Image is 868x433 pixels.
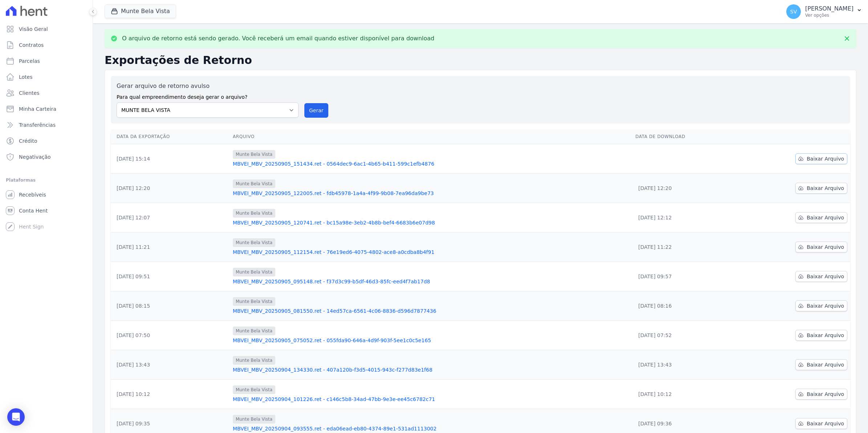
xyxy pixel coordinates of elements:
span: Baixar Arquivo [807,390,844,398]
a: MBVEI_MBV_20250905_122005.ret - fdb45978-1a4a-4f99-9b08-7ea96da9be73 [233,190,630,197]
td: [DATE] 08:15 [111,291,230,321]
span: Munte Bela Vista [233,327,275,335]
span: Munte Bela Vista [233,209,275,218]
span: Munte Bela Vista [233,385,275,394]
span: Baixar Arquivo [807,214,844,221]
span: Munte Bela Vista [233,268,275,276]
span: Munte Bela Vista [233,179,275,188]
span: Clientes [19,89,39,97]
span: Transferências [19,121,56,129]
a: Parcelas [3,54,90,68]
span: Munte Bela Vista [233,415,275,424]
a: Baixar Arquivo [795,330,847,341]
a: MBVEI_MBV_20250905_095148.ret - f37d3c99-b5df-46d3-85fc-eed4f7ab17d8 [233,278,630,285]
td: [DATE] 11:21 [111,232,230,262]
a: MBVEI_MBV_20250904_101226.ret - c146c5b8-34ad-47bb-9e3e-ee45c6782c71 [233,396,630,403]
span: Munte Bela Vista [233,238,275,247]
a: Crédito [3,134,90,148]
td: [DATE] 10:12 [111,380,230,409]
td: [DATE] 09:57 [633,262,740,291]
a: Baixar Arquivo [795,418,847,429]
span: Contratos [19,41,44,49]
td: [DATE] 13:43 [633,350,740,380]
a: Baixar Arquivo [795,271,847,282]
p: [PERSON_NAME] [805,5,853,12]
span: Munte Bela Vista [233,150,275,159]
td: [DATE] 07:52 [633,321,740,350]
td: [DATE] 08:16 [633,291,740,321]
td: [DATE] 13:43 [111,350,230,380]
span: Munte Bela Vista [233,297,275,306]
button: SV [PERSON_NAME] Ver opções [780,1,868,22]
a: Minha Carteira [3,102,90,116]
a: MBVEI_MBV_20250905_112154.ret - 76e19ed6-4075-4802-ace8-a0cdba8b4f91 [233,248,630,256]
a: Lotes [3,70,90,84]
a: Baixar Arquivo [795,300,847,311]
span: Visão Geral [19,25,48,33]
a: MBVEI_MBV_20250905_081550.ret - 14ed57ca-6561-4c06-8836-d596d7877436 [233,307,630,315]
button: Munte Bela Vista [105,4,176,18]
span: Negativação [19,153,51,161]
td: [DATE] 12:12 [633,203,740,232]
h2: Exportações de Retorno [105,54,856,67]
a: Conta Hent [3,203,90,218]
a: Transferências [3,118,90,132]
td: [DATE] 11:22 [633,232,740,262]
a: Recebíveis [3,187,90,202]
span: Baixar Arquivo [807,243,844,251]
a: Contratos [3,38,90,52]
td: [DATE] 12:20 [111,174,230,203]
span: Baixar Arquivo [807,302,844,309]
span: Baixar Arquivo [807,420,844,427]
a: MBVEI_MBV_20250905_120741.ret - bc15a98e-3eb2-4b8b-bef4-6683b6e07d98 [233,219,630,226]
span: Crédito [19,137,37,145]
a: Baixar Arquivo [795,389,847,400]
span: Baixar Arquivo [807,155,844,162]
label: Para qual empreendimento deseja gerar o arquivo? [117,90,299,101]
a: Baixar Arquivo [795,183,847,194]
th: Arquivo [230,129,633,144]
a: Negativação [3,150,90,164]
span: Recebíveis [19,191,46,198]
span: Baixar Arquivo [807,361,844,368]
a: MBVEI_MBV_20250904_093555.ret - eda06ead-eb80-4374-89e1-531ad1113002 [233,425,630,432]
label: Gerar arquivo de retorno avulso [117,82,299,90]
td: [DATE] 07:50 [111,321,230,350]
td: [DATE] 12:07 [111,203,230,232]
span: Baixar Arquivo [807,273,844,280]
button: Gerar [304,103,328,118]
span: Baixar Arquivo [807,185,844,192]
a: Baixar Arquivo [795,212,847,223]
a: Clientes [3,86,90,100]
div: Open Intercom Messenger [7,408,25,426]
td: [DATE] 09:51 [111,262,230,291]
a: Visão Geral [3,22,90,36]
td: [DATE] 12:20 [633,174,740,203]
span: Baixar Arquivo [807,332,844,339]
span: SV [790,9,797,14]
p: Ver opções [805,12,853,18]
a: Baixar Arquivo [795,153,847,164]
span: Conta Hent [19,207,48,214]
th: Data de Download [633,129,740,144]
th: Data da Exportação [111,129,230,144]
span: Parcelas [19,57,40,65]
td: [DATE] 15:14 [111,144,230,174]
span: Munte Bela Vista [233,356,275,365]
p: O arquivo de retorno está sendo gerado. Você receberá um email quando estiver disponível para dow... [122,35,434,42]
a: Baixar Arquivo [795,359,847,370]
span: Minha Carteira [19,105,56,113]
a: MBVEI_MBV_20250905_075052.ret - 055fda90-646a-4d9f-903f-5ee1c0c5e165 [233,337,630,344]
td: [DATE] 10:12 [633,380,740,409]
a: MBVEI_MBV_20250904_134330.ret - 407a120b-f3d5-4015-943c-f277d83e1f68 [233,366,630,373]
a: MBVEI_MBV_20250905_151434.ret - 0564dec9-6ac1-4b65-b411-599c1efb4876 [233,160,630,167]
a: Baixar Arquivo [795,242,847,252]
div: Plataformas [6,176,87,185]
span: Lotes [19,73,33,81]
